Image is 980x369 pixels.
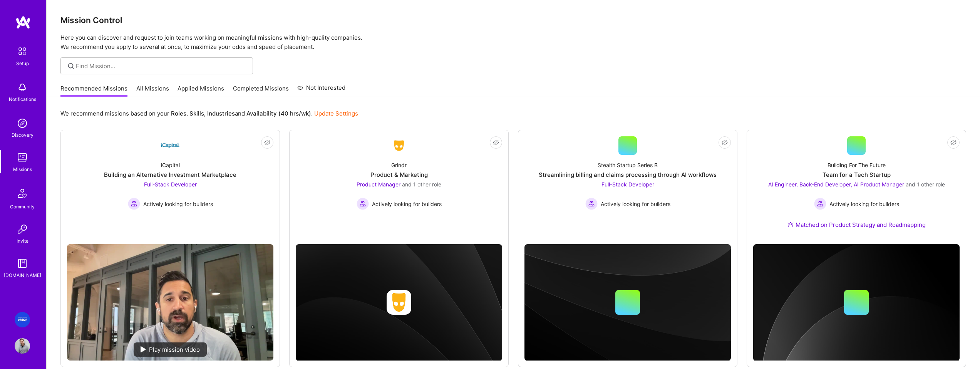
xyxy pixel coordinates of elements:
[787,221,794,227] img: Ateam Purple Icon
[10,203,35,211] div: Community
[357,198,369,210] img: Actively looking for builders
[524,136,731,238] a: Stealth Startup Series BStreamlining billing and claims processing through AI workflowsFull-Stack...
[950,139,957,146] i: icon EyeClosed
[14,43,30,59] img: setup
[141,346,146,352] img: play
[189,110,204,117] b: Skills
[539,171,717,179] div: Streamlining billing and claims processing through AI workflows
[143,200,213,208] span: Actively looking for builders
[13,184,32,203] img: Community
[787,221,926,229] div: Matched on Product Strategy and Roadmapping
[493,139,499,146] i: icon EyeClosed
[13,165,32,173] div: Missions
[104,171,236,179] div: Building an Alternative Investment Marketplace
[12,131,34,139] div: Discovery
[15,256,30,271] img: guide book
[76,62,247,70] input: Find Mission...
[4,271,41,279] div: [DOMAIN_NAME]
[246,110,311,117] b: Availability (40 hrs/wk)
[15,80,30,95] img: bell
[128,198,140,210] img: Actively looking for builders
[598,161,658,169] div: Stealth Startup Series B
[207,110,235,117] b: Industries
[585,198,598,210] img: Actively looking for builders
[161,161,180,169] div: iCapital
[829,200,899,208] span: Actively looking for builders
[391,161,407,169] div: Grindr
[67,136,273,238] a: Company LogoiCapitalBuilding an Alternative Investment MarketplaceFull-Stack Developer Actively l...
[15,150,30,165] img: teamwork
[370,171,428,179] div: Product & Marketing
[601,200,670,208] span: Actively looking for builders
[297,83,345,97] a: Not Interested
[823,171,891,179] div: Team for a Tech Startup
[136,84,169,97] a: All Missions
[387,290,411,315] img: Company logo
[768,181,904,188] span: AI Engineer, Back-End Developer, AI Product Manager
[15,15,31,29] img: logo
[134,342,207,357] div: Play mission video
[296,244,502,361] img: cover
[144,181,197,188] span: Full-Stack Developer
[814,198,826,210] img: Actively looking for builders
[264,139,270,146] i: icon EyeClosed
[67,62,75,70] i: icon SearchGrey
[171,110,186,117] b: Roles
[296,136,502,238] a: Company LogoGrindrProduct & MarketingProduct Manager and 1 other roleActively looking for builder...
[17,237,28,245] div: Invite
[60,33,966,52] p: Here you can discover and request to join teams working on meaningful missions with high-quality ...
[390,139,408,153] img: Company Logo
[60,84,127,97] a: Recommended Missions
[601,181,654,188] span: Full-Stack Developer
[357,181,400,188] span: Product Manager
[402,181,441,188] span: and 1 other role
[67,244,273,361] img: No Mission
[15,221,30,237] img: Invite
[13,338,32,354] a: User Avatar
[16,59,29,67] div: Setup
[60,109,358,117] p: We recommend missions based on your , , and .
[753,244,960,361] img: cover
[15,116,30,131] img: discovery
[178,84,224,97] a: Applied Missions
[314,110,358,117] a: Update Settings
[372,200,442,208] span: Actively looking for builders
[233,84,289,97] a: Completed Missions
[722,139,728,146] i: icon EyeClosed
[828,161,886,169] div: Building For The Future
[15,338,30,354] img: User Avatar
[15,312,30,327] img: KPMG: UX for Valari
[161,136,179,155] img: Company Logo
[524,244,731,361] img: cover
[60,15,966,25] h3: Mission Control
[13,312,32,327] a: KPMG: UX for Valari
[906,181,945,188] span: and 1 other role
[753,136,960,238] a: Building For The FutureTeam for a Tech StartupAI Engineer, Back-End Developer, AI Product Manager...
[9,95,36,103] div: Notifications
